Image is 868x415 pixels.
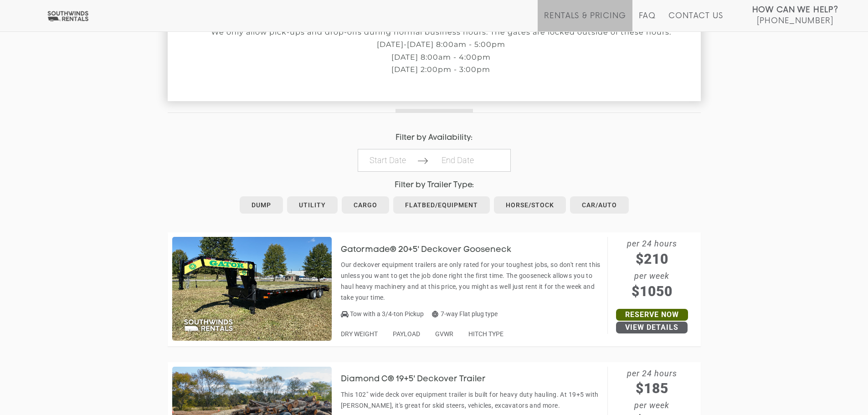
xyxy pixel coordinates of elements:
[608,378,696,399] span: $185
[752,5,838,25] a: How Can We Help? [PHONE_NUMBER]
[287,196,338,214] a: Utility
[616,309,688,321] a: Reserve Now
[168,133,701,142] h4: Filter by Availability:
[494,196,566,214] a: Horse/Stock
[46,10,90,22] img: Southwinds Rentals Logo
[468,330,503,338] span: HITCH TYPE
[616,322,688,333] a: View Details
[341,330,378,338] span: DRY WEIGHT
[432,310,498,318] span: 7-way Flat plug type
[544,11,626,31] a: Rentals & Pricing
[341,246,525,255] h3: Gatormade® 20+5' Deckover Gooseneck
[341,375,499,383] a: Diamond C® 19+5' Deckover Trailer
[752,5,838,15] strong: How Can We Help?
[341,259,603,303] p: Our deckover equipment trailers are only rated for your toughest jobs, so don't rent this unless ...
[172,237,332,341] img: SW012 - Gatormade 20+5' Deckover Gooseneck
[570,196,629,214] a: Car/Auto
[341,246,525,253] a: Gatormade® 20+5' Deckover Gooseneck
[168,181,701,190] h4: Filter by Trailer Type:
[668,11,723,31] a: Contact Us
[393,196,490,214] a: Flatbed/Equipment
[435,330,453,338] span: GVWR
[393,330,420,338] span: PAYLOAD
[350,310,424,318] span: Tow with a 3/4-ton Pickup
[608,249,696,269] span: $210
[168,66,714,74] p: [DATE] 2:00pm - 3:00pm
[608,281,696,302] span: $1050
[639,11,656,31] a: FAQ
[240,196,283,214] a: Dump
[168,28,714,36] p: We only allow pick-ups and drop-offs during normal business hours. The gates are locked outside o...
[168,53,714,61] p: [DATE] 8:00am - 4:00pm
[341,375,499,384] h3: Diamond C® 19+5' Deckover Trailer
[757,16,833,26] span: [PHONE_NUMBER]
[342,196,389,214] a: Cargo
[168,41,714,49] p: [DATE]-[DATE] 8:00am - 5:00pm
[341,389,603,411] p: This 102" wide deck over equipment trailer is built for heavy duty hauling. At 19+5 with [PERSON_...
[608,237,696,302] span: per 24 hours per week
